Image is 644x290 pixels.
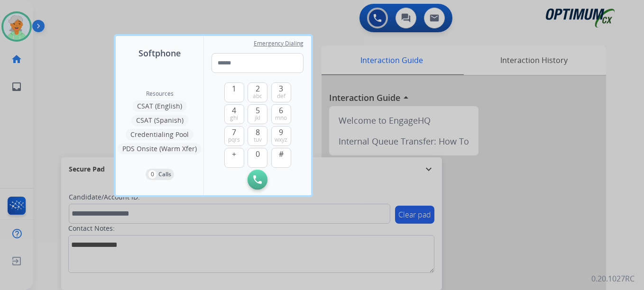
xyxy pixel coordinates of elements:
span: 0 [256,148,260,160]
span: ghi [230,114,238,122]
span: Emergency Dialing [254,40,304,47]
button: CSAT (English) [132,100,187,112]
button: 9wxyz [271,126,291,146]
button: 2abc [248,82,267,102]
button: 3def [271,82,291,102]
img: call-button [253,175,262,184]
button: CSAT (Spanish) [131,115,188,126]
span: wxyz [275,136,287,144]
span: pqrs [228,136,240,144]
span: 8 [256,127,260,138]
span: tuv [254,136,262,144]
span: 3 [279,83,283,94]
button: PDS Onsite (Warm Xfer) [118,143,202,154]
p: Calls [158,170,171,179]
p: 0.20.1027RC [591,273,635,284]
span: mno [275,114,287,122]
p: 0 [148,170,156,179]
button: 4ghi [224,104,244,124]
button: # [271,148,291,168]
span: 6 [279,105,283,116]
span: 7 [232,127,236,138]
button: 0 [248,148,267,168]
span: Softphone [138,46,181,60]
button: 8tuv [248,126,267,146]
span: 9 [279,127,283,138]
span: 1 [232,83,236,94]
button: 6mno [271,104,291,124]
button: 5jkl [248,104,267,124]
button: Credentialing Pool [126,129,193,140]
span: jkl [255,114,260,122]
button: + [224,148,244,168]
span: def [277,92,285,100]
span: Resources [146,90,174,98]
span: 2 [256,83,260,94]
button: 7pqrs [224,126,244,146]
span: 4 [232,105,236,116]
span: + [232,148,236,160]
span: 5 [256,105,260,116]
span: # [279,148,284,160]
button: 0Calls [146,169,174,180]
span: abc [253,92,262,100]
button: 1 [224,82,244,102]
